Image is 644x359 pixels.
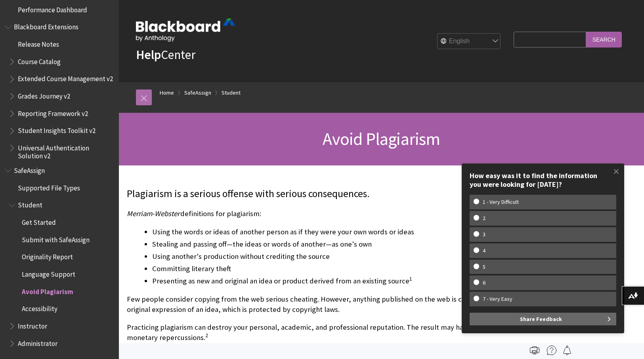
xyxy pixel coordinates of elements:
[127,209,180,218] span: Merriam-Webster
[14,21,78,31] span: Blackboard Extensions
[586,32,622,47] input: Search
[18,107,88,118] span: Reporting Framework v2
[474,279,495,286] w-span: 6
[562,346,572,355] img: Follow this page
[323,128,440,150] span: Avoid Plagiarism
[22,285,73,296] span: Avoid Plagiarism
[136,47,161,63] strong: Help
[474,247,495,254] w-span: 4
[18,319,47,330] span: Instructor
[18,3,87,14] span: Performance Dashboard
[5,21,114,160] nav: Book outline for Blackboard Extensions
[152,275,519,287] li: Presenting as new and original an idea or product derived from an existing source
[18,72,113,83] span: Extended Course Management v2
[18,38,59,48] span: Release Notes
[18,337,57,348] span: Administrator
[152,239,519,250] li: Stealing and passing off—the ideas or words of another—as one's own
[14,164,45,175] span: SafeAssign
[18,181,80,192] span: Supported File Types
[474,264,495,270] w-span: 5
[474,215,495,222] w-span: 2
[22,216,56,226] span: Get Started
[474,199,528,205] w-span: 1 - Very Difficult
[547,346,556,355] img: More help
[409,275,412,282] sup: 1
[127,209,519,219] p: definitions for plagiarism:
[520,313,562,325] span: Share Feedback
[470,171,616,188] div: How easy was it to find the information you were looking for [DATE]?
[136,19,235,42] img: Blackboard by Anthology
[127,294,519,315] p: Few people consider copying from the web serious cheating. However, anything published on the web...
[438,34,501,49] select: Site Language Selector
[127,322,519,343] p: Practicing plagiarism can destroy your personal, academic, and professional reputation. The resul...
[152,263,519,274] li: Committing literary theft
[530,346,539,355] img: Print
[5,164,114,350] nav: Book outline for Blackboard SafeAssign
[18,141,113,160] span: Universal Authentication Solution v2
[184,88,211,98] a: SafeAssign
[222,88,241,98] a: Student
[22,233,90,244] span: Submit with SafeAssign
[22,251,73,261] span: Originality Report
[470,313,616,325] button: Share Feedback
[160,88,174,98] a: Home
[18,89,70,100] span: Grades Journey v2
[152,226,519,237] li: Using the words or ideas of another person as if they were your own words or ideas
[18,199,42,209] span: Student
[18,55,61,66] span: Course Catalog
[474,231,495,238] w-span: 3
[474,296,522,302] w-span: 7 - Very Easy
[18,124,96,135] span: Student Insights Toolkit v2
[205,332,208,339] sup: 2
[22,268,75,278] span: Language Support
[136,47,195,63] a: HelpCenter
[22,302,57,313] span: Accessibility
[152,251,519,262] li: Using another's production without crediting the source
[127,187,519,201] p: Plagiarism is a serious offense with serious consequences.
